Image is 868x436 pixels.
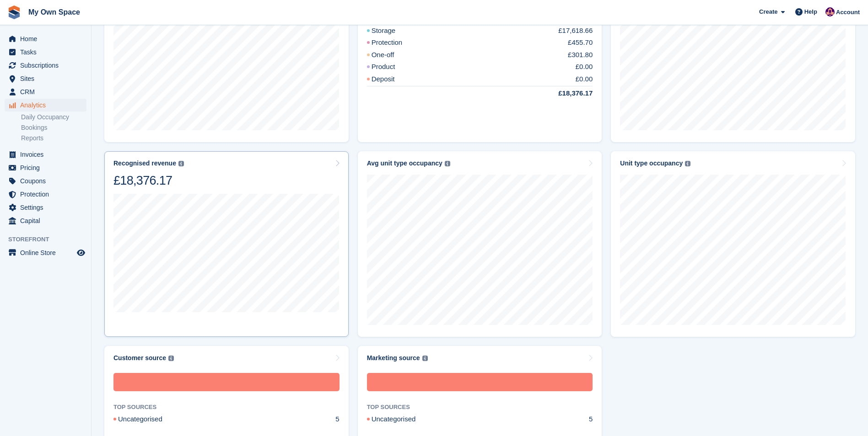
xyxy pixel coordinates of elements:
a: menu [5,201,86,214]
img: icon-info-grey-7440780725fd019a000dd9b08b2336e03edf1995a4989e88bcd33f0948082b44.svg [422,356,428,361]
a: menu [5,175,86,187]
div: Uncategorised [113,414,184,425]
span: Capital [20,214,75,227]
span: Pricing [20,161,75,174]
span: Tasks [20,46,75,58]
a: menu [5,246,86,259]
div: TOP SOURCES [113,402,340,412]
div: Marketing source [367,354,420,362]
span: Account [836,8,860,17]
a: menu [5,214,86,227]
img: icon-info-grey-7440780725fd019a000dd9b08b2336e03edf1995a4989e88bcd33f0948082b44.svg [168,356,174,361]
div: £455.70 [568,37,593,48]
div: Unit type occupancy [620,160,683,167]
div: 5 [589,414,593,425]
a: menu [5,46,86,58]
img: icon-info-grey-7440780725fd019a000dd9b08b2336e03edf1995a4989e88bcd33f0948082b44.svg [685,161,690,166]
div: £17,618.66 [558,26,593,36]
span: Protection [20,188,75,201]
div: Uncategorised [113,373,340,391]
img: icon-info-grey-7440780725fd019a000dd9b08b2336e03edf1995a4989e88bcd33f0948082b44.svg [178,161,184,166]
a: menu [5,99,86,112]
div: £0.00 [576,74,593,85]
div: Product [367,62,417,72]
div: Storage [367,26,418,36]
div: £301.80 [568,50,593,60]
a: Daily Occupancy [21,113,86,122]
a: Preview store [75,247,86,258]
span: Home [20,32,75,45]
span: Subscriptions [20,59,75,72]
div: 5 [335,414,339,425]
div: Recognised revenue [113,160,176,167]
span: Settings [20,201,75,214]
span: Create [759,7,777,16]
div: Customer source [113,354,166,362]
a: menu [5,32,86,45]
img: Sergio Tartaglia [825,7,835,16]
span: Sites [20,72,75,85]
div: Deposit [367,74,417,85]
img: stora-icon-8386f47178a22dfd0bd8f6a31ec36ba5ce8667c1dd55bd0f319d3a0aa187defe.svg [7,5,21,19]
span: Invoices [20,148,75,161]
a: menu [5,59,86,72]
span: CRM [20,85,75,98]
span: Analytics [20,99,75,112]
a: Bookings [21,123,86,132]
span: Coupons [20,175,75,187]
div: One-off [367,50,416,60]
span: Storefront [8,235,91,244]
a: My Own Space [25,5,84,20]
span: Online Store [20,246,75,259]
div: Uncategorised [367,373,593,391]
a: menu [5,188,86,201]
a: menu [5,72,86,85]
div: £18,376.17 [113,173,184,188]
div: TOP SOURCES [367,402,593,412]
img: icon-info-grey-7440780725fd019a000dd9b08b2336e03edf1995a4989e88bcd33f0948082b44.svg [445,161,450,166]
a: menu [5,85,86,98]
a: menu [5,161,86,174]
span: Help [804,7,817,16]
div: Avg unit type occupancy [367,160,442,167]
div: £18,376.17 [536,88,593,99]
div: Protection [367,37,425,48]
div: £0.00 [576,62,593,72]
a: menu [5,148,86,161]
div: Uncategorised [367,414,438,425]
a: Reports [21,134,86,143]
